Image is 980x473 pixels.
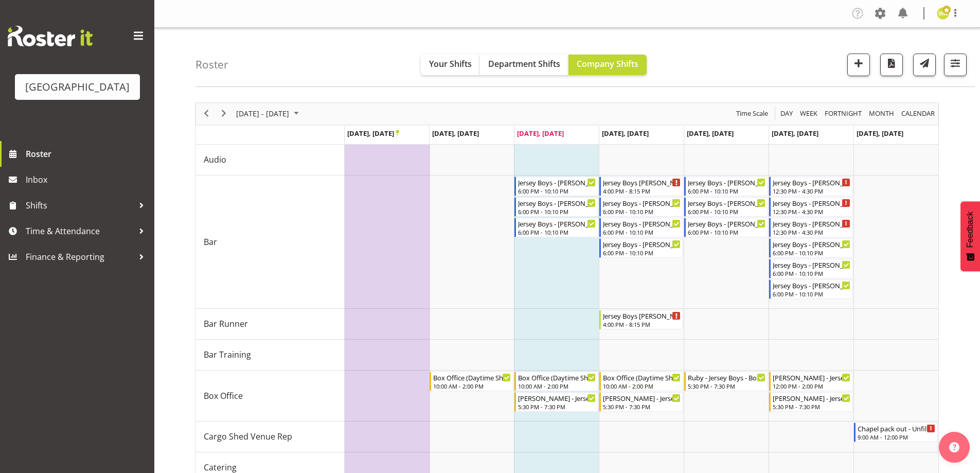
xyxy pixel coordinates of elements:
[684,218,768,237] div: Bar"s event - Jersey Boys - Robin Hendriks Begin From Friday, September 26, 2025 at 6:00:00 PM GM...
[773,402,850,411] div: 5:30 PM - 7:30 PM
[858,423,935,433] div: Chapel pack out - Unfilled
[847,54,870,76] button: Add a new shift
[568,55,647,75] button: Company Shifts
[603,372,681,382] div: Box Office (Daytime Shifts) - [PERSON_NAME]
[433,129,479,138] span: [DATE], [DATE]
[949,442,959,452] img: help-xxl-2.png
[518,218,596,229] div: Jersey Boys - [PERSON_NAME]
[518,207,596,216] div: 6:00 PM - 10:10 PM
[599,197,683,217] div: Bar"s event - Jersey Boys - Aiddie Carnihan Begin From Thursday, September 25, 2025 at 6:00:00 PM...
[196,176,345,309] td: Bar resource
[235,107,290,120] span: [DATE] - [DATE]
[198,103,215,125] div: previous period
[900,107,937,120] button: Month
[769,279,853,299] div: Bar"s event - Jersey Boys - Robin Hendriks Begin From Saturday, September 27, 2025 at 6:00:00 PM ...
[798,107,819,120] button: Timeline Week
[26,172,149,187] span: Inbox
[603,207,681,216] div: 6:00 PM - 10:10 PM
[603,239,681,249] div: Jersey Boys - [PERSON_NAME]
[913,54,936,76] button: Send a list of all shifts for the selected filtered period to all rostered employees.
[603,198,681,208] div: Jersey Boys - [PERSON_NAME]
[514,372,598,391] div: Box Office"s event - Box Office (Daytime Shifts) - Wendy Auld Begin From Wednesday, September 24,...
[517,129,564,138] span: [DATE], [DATE]
[195,59,228,71] h4: Roster
[937,7,949,20] img: wendy-auld9530.jpg
[880,54,903,76] button: Download a PDF of the roster according to the set date range.
[518,198,596,208] div: Jersey Boys - [PERSON_NAME]
[603,228,681,236] div: 6:00 PM - 10:10 PM
[514,218,598,237] div: Bar"s event - Jersey Boys - Aaron Smart Begin From Wednesday, September 24, 2025 at 6:00:00 PM GM...
[514,197,598,217] div: Bar"s event - Jersey Boys - Dominique Vogler Begin From Wednesday, September 24, 2025 at 6:00:00 ...
[480,55,568,75] button: Department Shifts
[688,228,765,236] div: 6:00 PM - 10:10 PM
[8,26,93,46] img: Rosterit website logo
[599,238,683,258] div: Bar"s event - Jersey Boys - Kelly Shepherd Begin From Thursday, September 25, 2025 at 6:00:00 PM ...
[599,218,683,237] div: Bar"s event - Jersey Boys - Dominique Vogler Begin From Thursday, September 25, 2025 at 6:00:00 P...
[769,372,853,391] div: Box Office"s event - Valerie - Jersey Boys - Box Office - Valerie Donaldson Begin From Saturday, ...
[26,223,134,239] span: Time & Attendance
[773,259,850,270] div: Jersey Boys - [PERSON_NAME]
[944,54,967,76] button: Filter Shifts
[603,393,681,403] div: [PERSON_NAME] - Jersey Boys - Box Office - [PERSON_NAME] Awhina [PERSON_NAME]
[204,236,217,248] span: Bar
[773,198,850,208] div: Jersey Boys - [PERSON_NAME]
[603,310,681,321] div: Jersey Boys [PERSON_NAME]'s Pre Show Event - Unfilled
[735,107,769,120] span: Time Scale
[599,177,683,196] div: Bar"s event - Jersey Boys Trevelyan's Pre Show Event - Unfilled Begin From Thursday, September 25...
[688,198,765,208] div: Jersey Boys - [PERSON_NAME]
[196,309,345,340] td: Bar Runner resource
[204,153,226,166] span: Audio
[603,187,681,195] div: 4:00 PM - 8:15 PM
[684,177,768,196] div: Bar"s event - Jersey Boys - Chris Darlington Begin From Friday, September 26, 2025 at 6:00:00 PM ...
[518,382,596,390] div: 10:00 AM - 2:00 PM
[772,129,818,138] span: [DATE], [DATE]
[26,249,134,265] span: Finance & Reporting
[779,107,794,120] span: Day
[773,372,850,382] div: [PERSON_NAME] - Jersey Boys - Box Office - [PERSON_NAME]
[867,107,896,120] button: Timeline Month
[960,201,980,271] button: Feedback - Show survey
[602,129,649,138] span: [DATE], [DATE]
[215,103,233,125] div: next period
[599,310,683,329] div: Bar Runner"s event - Jersey Boys Trevelyan's Pre Show Event - Unfilled Begin From Thursday, Septe...
[779,107,795,120] button: Timeline Day
[599,372,683,391] div: Box Office"s event - Box Office (Daytime Shifts) - Wendy Auld Begin From Thursday, September 25, ...
[518,372,596,382] div: Box Office (Daytime Shifts) - [PERSON_NAME]
[577,58,638,69] span: Company Shifts
[429,58,472,69] span: Your Shifts
[773,177,850,187] div: Jersey Boys - [PERSON_NAME]
[773,393,850,403] div: [PERSON_NAME] - Jersey Boys - Box Office - [PERSON_NAME]
[769,238,853,258] div: Bar"s event - Jersey Boys - Chris Darlington Begin From Saturday, September 27, 2025 at 6:00:00 P...
[773,269,850,277] div: 6:00 PM - 10:10 PM
[857,129,903,138] span: [DATE], [DATE]
[688,207,765,216] div: 6:00 PM - 10:10 PM
[26,146,149,162] span: Roster
[200,107,213,120] button: Previous
[347,129,399,138] span: [DATE], [DATE]
[769,392,853,412] div: Box Office"s event - Michelle - Jersey Boys - Box Office - Michelle Bradbury Begin From Saturday,...
[518,228,596,236] div: 6:00 PM - 10:10 PM
[824,107,863,120] span: Fortnight
[603,249,681,257] div: 6:00 PM - 10:10 PM
[823,107,864,120] button: Fortnight
[769,177,853,196] div: Bar"s event - Jersey Boys - Aiddie Carnihan Begin From Saturday, September 27, 2025 at 12:30:00 P...
[196,340,345,371] td: Bar Training resource
[769,218,853,237] div: Bar"s event - Jersey Boys - Kelly Shepherd Begin From Saturday, September 27, 2025 at 12:30:00 PM...
[688,372,765,382] div: Ruby - Jersey Boys - Box Office - [PERSON_NAME]
[688,382,765,390] div: 5:30 PM - 7:30 PM
[196,145,345,176] td: Audio resource
[688,218,765,229] div: Jersey Boys - [PERSON_NAME]
[773,280,850,290] div: Jersey Boys - [PERSON_NAME]
[684,372,768,391] div: Box Office"s event - Ruby - Jersey Boys - Box Office - Ruby Grace Begin From Friday, September 26...
[430,372,513,391] div: Box Office"s event - Box Office (Daytime Shifts) - Wendy Auld Begin From Tuesday, September 23, 2...
[773,249,850,257] div: 6:00 PM - 10:10 PM
[603,218,681,229] div: Jersey Boys - [PERSON_NAME]
[196,371,345,422] td: Box Office resource
[196,422,345,452] td: Cargo Shed Venue Rep resource
[773,290,850,298] div: 6:00 PM - 10:10 PM
[204,348,251,361] span: Bar Training
[204,390,243,402] span: Box Office
[603,382,681,390] div: 10:00 AM - 2:00 PM
[518,187,596,195] div: 6:00 PM - 10:10 PM
[433,372,511,382] div: Box Office (Daytime Shifts) - [PERSON_NAME]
